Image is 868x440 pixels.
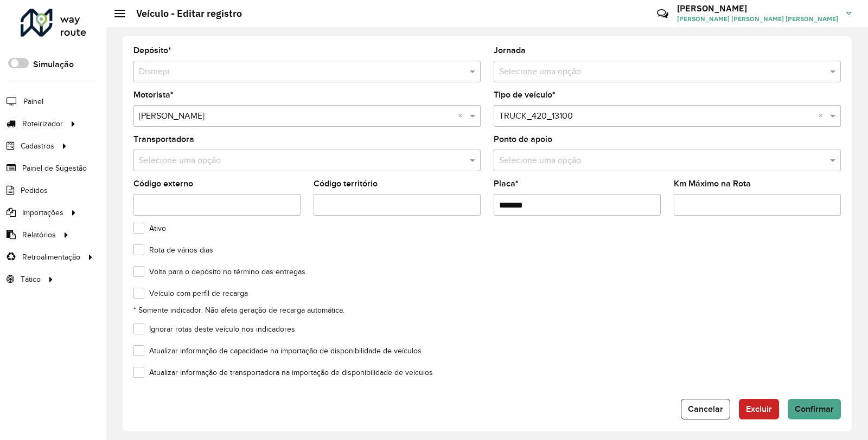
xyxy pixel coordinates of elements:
[677,3,838,14] h3: [PERSON_NAME]
[651,2,674,25] a: Contato Rápido
[494,133,552,146] label: Ponto de apoio
[22,118,63,130] span: Roteirizador
[494,177,519,190] label: Placa
[133,223,166,234] label: Ativo
[22,229,56,241] span: Relatórios
[314,177,378,190] label: Código território
[33,58,74,71] label: Simulação
[22,251,80,263] span: Retroalimentação
[23,96,43,107] span: Painel
[133,306,344,314] small: * Somente indicador. Não afeta geração de recarga automática.
[21,274,41,285] span: Tático
[494,88,556,101] label: Tipo de veículo
[739,399,779,419] button: Excluir
[788,399,841,419] button: Confirmar
[22,207,63,218] span: Importações
[818,109,827,122] span: Clear all
[458,109,467,122] span: Clear all
[133,177,193,190] label: Código externo
[133,323,295,335] label: Ignorar rotas deste veículo nos indicadores
[674,177,751,190] label: Km Máximo na Rota
[677,14,838,24] span: [PERSON_NAME] [PERSON_NAME] [PERSON_NAME]
[22,163,87,174] span: Painel de Sugestão
[795,404,834,413] span: Confirmar
[133,44,171,57] label: Depósito
[21,185,48,196] span: Pedidos
[133,345,422,357] label: Atualizar informação de capacidade na importação de disponibilidade de veículos
[494,44,526,57] label: Jornada
[133,266,305,277] label: Volta para o depósito no término das entregas
[133,288,248,299] label: Veículo com perfil de recarga
[133,367,433,378] label: Atualizar informação de transportadora na importação de disponibilidade de veículos
[746,404,772,413] span: Excluir
[688,404,723,413] span: Cancelar
[133,133,194,146] label: Transportadora
[125,8,242,20] h2: Veículo - Editar registro
[133,244,213,256] label: Rota de vários dias
[133,88,174,101] label: Motorista
[681,399,730,419] button: Cancelar
[21,140,54,152] span: Cadastros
